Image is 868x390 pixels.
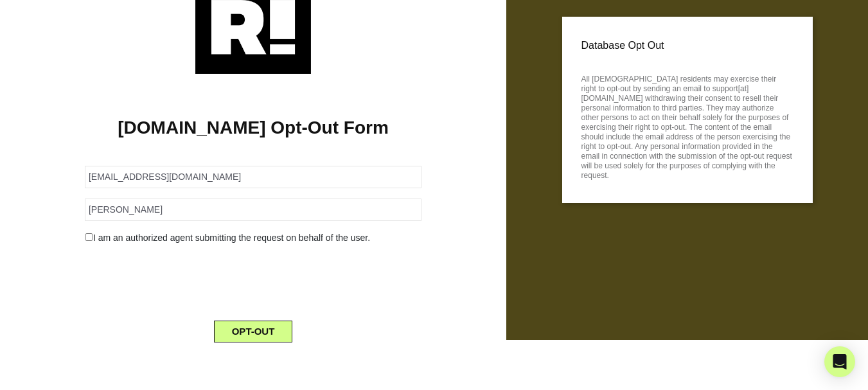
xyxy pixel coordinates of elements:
input: Email Address [85,166,421,188]
iframe: To enrich screen reader interactions, please activate Accessibility in Grammarly extension settings [155,255,351,305]
div: I am an authorized agent submitting the request on behalf of the user. [75,231,431,245]
p: Database Opt Out [581,36,793,55]
div: Open Intercom Messenger [824,346,855,377]
button: OPT-OUT [214,321,293,342]
p: All [DEMOGRAPHIC_DATA] residents may exercise their right to opt-out by sending an email to suppo... [581,71,793,181]
h1: [DOMAIN_NAME] Opt-Out Form [19,117,487,139]
input: Zipcode [85,199,421,221]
